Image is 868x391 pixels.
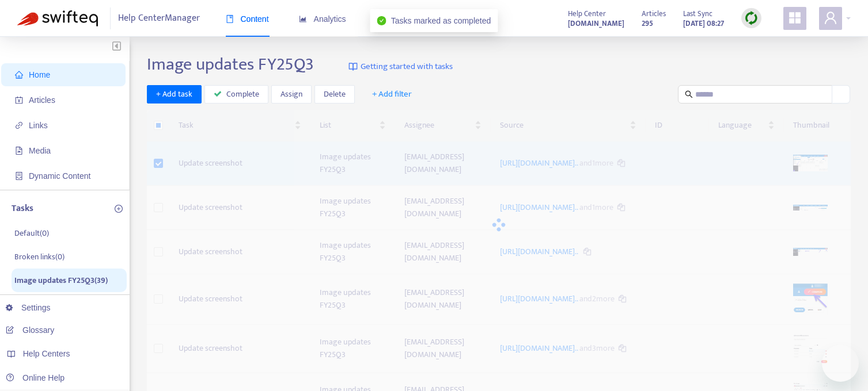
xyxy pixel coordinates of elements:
a: [DOMAIN_NAME] [568,17,624,30]
span: Complete [226,88,259,101]
span: Links [29,121,48,130]
p: Default ( 0 ) [14,227,49,239]
img: sync.dc5367851b00ba804db3.png [744,11,759,25]
button: + Add filter [363,85,420,103]
strong: [DATE] 08:27 [683,17,724,30]
span: Help Center [568,7,606,20]
span: Dynamic Content [29,171,90,181]
button: + Add task [147,85,202,103]
p: Tasks [12,202,33,216]
span: home [15,71,23,79]
span: plus-circle [115,205,123,213]
span: container [15,172,23,180]
span: book [226,15,234,23]
span: Assign [281,88,302,101]
span: Help Center Manager [118,7,200,29]
span: Delete [324,88,346,101]
p: Image updates FY25Q3 ( 39 ) [14,274,108,286]
span: Home [29,70,50,79]
span: search [685,90,693,98]
p: Broken links ( 0 ) [14,251,65,263]
span: Last Sync [683,7,712,20]
span: Articles [29,95,55,105]
span: file-image [15,147,23,155]
span: appstore [788,11,802,25]
span: Tasks marked as completed [391,16,491,25]
span: Getting started with tasks [361,60,453,74]
a: Glossary [6,325,54,335]
a: Settings [6,303,51,312]
span: check-circle [377,16,386,25]
span: Content [226,14,269,24]
button: Delete [314,85,355,103]
button: Assign [271,85,312,103]
span: link [15,121,23,129]
img: image-link [348,62,358,71]
img: Swifteq [17,10,98,26]
h2: Image updates FY25Q3 [147,54,314,75]
button: Complete [204,85,268,103]
span: Media [29,146,51,155]
span: area-chart [299,15,307,23]
span: account-book [15,96,23,104]
span: + Add task [156,88,192,101]
span: user [824,11,837,25]
strong: 295 [642,17,653,30]
a: Getting started with tasks [348,54,453,79]
a: Online Help [6,373,65,382]
span: Help Centers [23,349,70,358]
span: Articles [642,7,666,20]
strong: [DOMAIN_NAME] [568,17,624,30]
span: + Add filter [372,87,412,101]
iframe: Button to launch messaging window [822,345,859,382]
span: Analytics [299,14,346,24]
